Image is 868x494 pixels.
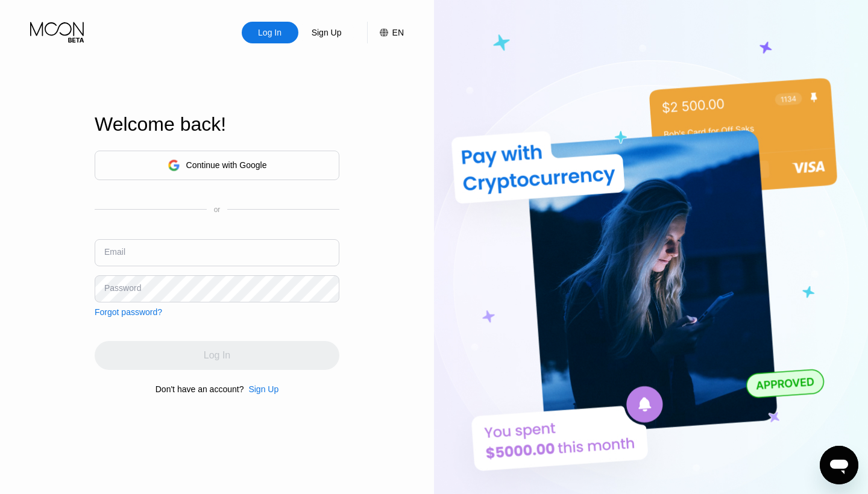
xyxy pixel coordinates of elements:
[367,22,404,43] div: EN
[820,446,858,484] iframe: Button to launch messaging window
[95,151,339,180] div: Continue with Google
[310,27,343,39] div: Sign Up
[156,384,244,394] div: Don't have an account?
[95,307,162,317] div: Forgot password?
[298,22,355,43] div: Sign Up
[104,283,141,293] div: Password
[392,28,404,37] div: EN
[244,384,278,394] div: Sign Up
[248,384,278,394] div: Sign Up
[104,247,125,257] div: Email
[242,22,298,43] div: Log In
[186,160,267,170] div: Continue with Google
[95,113,339,136] div: Welcome back!
[257,27,283,39] div: Log In
[214,205,221,214] div: or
